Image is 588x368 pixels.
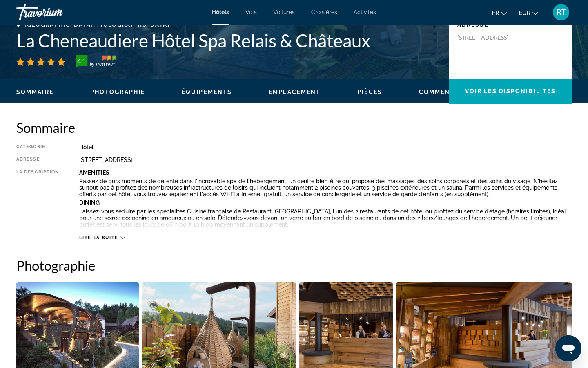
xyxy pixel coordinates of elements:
[457,34,523,41] p: [STREET_ADDRESS]
[90,88,145,96] button: Photographie
[557,8,566,16] span: RT
[357,89,382,95] span: Pièces
[419,88,474,96] button: Commentaires
[79,235,125,241] button: Lire la suite
[354,9,376,16] a: Activités
[492,10,499,16] span: fr
[16,89,53,95] span: Sommaire
[16,30,441,51] h1: La Cheneaudiere Hôtel Spa Relais & Châteaux
[79,200,100,206] b: Dining
[79,144,572,150] div: Hotel
[16,2,98,23] a: Travorium
[550,4,572,21] button: User Menu
[79,235,118,240] span: Lire la suite
[79,208,572,228] p: Laissez-vous séduire par les spécialités Cuisine française de Restaurant [GEOGRAPHIC_DATA], l'un ...
[457,21,563,28] p: Adresse
[16,119,572,136] h2: Sommaire
[419,89,474,95] span: Commentaires
[16,144,59,150] div: Catégorie
[245,9,257,16] a: Vols
[492,7,507,19] button: Change language
[79,157,572,163] div: [STREET_ADDRESS]
[182,88,232,96] button: Équipements
[519,7,538,19] button: Change currency
[24,21,170,28] span: [GEOGRAPHIC_DATA], , [GEOGRAPHIC_DATA]
[311,9,337,16] a: Croisières
[79,169,109,176] b: Amenities
[16,169,59,231] div: La description
[273,9,295,16] a: Voitures
[357,88,382,96] button: Pièces
[76,55,116,68] img: trustyou-badge-hor.svg
[16,88,53,96] button: Sommaire
[555,335,581,361] iframe: Bouton de lancement de la fenêtre de messagerie
[73,56,89,66] div: 4.5
[519,10,530,16] span: EUR
[465,88,556,94] span: Voir les disponibilités
[16,257,572,274] h2: Photographie
[449,79,572,104] button: Voir les disponibilités
[269,89,321,95] span: Emplacement
[90,89,145,95] span: Photographie
[16,157,59,163] div: Adresse
[79,178,572,197] p: Passez de purs moments de détente dans l'incroyable spa de l'hébergement, un centre bien-être qui...
[269,88,321,96] button: Emplacement
[212,9,229,16] a: Hôtels
[182,89,232,95] span: Équipements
